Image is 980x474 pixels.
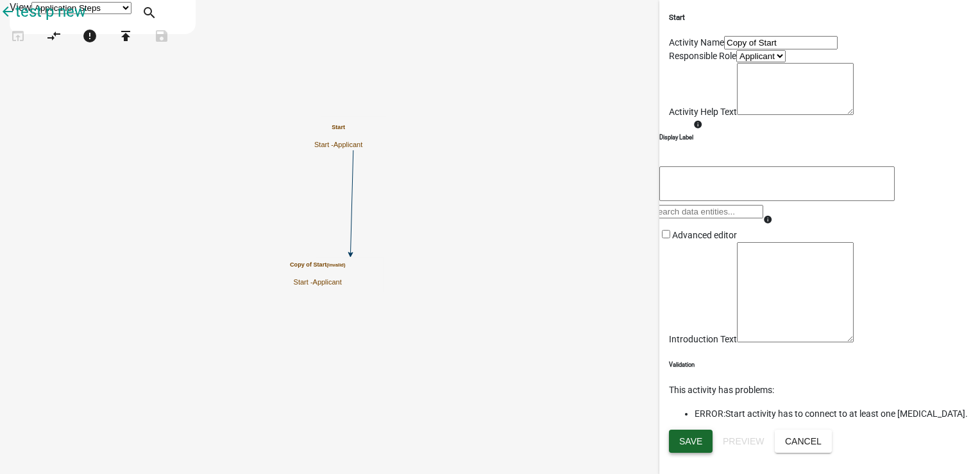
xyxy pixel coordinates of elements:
i: compare_arrows [46,28,62,46]
i: error [82,28,97,46]
label: Advanced editor [659,230,737,240]
label: Activity Help Text [669,107,737,117]
h5: Start [669,12,970,23]
button: Preview [713,430,775,453]
input: Advanced editor [662,230,670,238]
h6: Validation [669,360,970,369]
h6: Display Label [659,133,693,142]
span: ERROR: [695,408,725,419]
i: publish [118,28,133,46]
i: open_in_browser [10,28,26,46]
button: Cancel [775,430,832,453]
i: save [154,28,169,46]
input: Search data entities... [650,205,763,218]
button: Publish [108,23,144,51]
span: Save [679,435,702,446]
button: Auto Layout [36,23,72,51]
button: Save [144,23,180,51]
i: info [763,215,772,224]
label: Activity Name [669,37,724,48]
button: Save [669,430,713,453]
p: This activity has problems: [669,383,970,397]
label: Responsible Role [669,51,736,61]
i: info [693,120,702,129]
label: Introduction Text [669,334,737,344]
span: Start activity has to connect to at least one [MEDICAL_DATA]. [725,408,968,419]
button: 2 problems in this workflow [72,23,108,51]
